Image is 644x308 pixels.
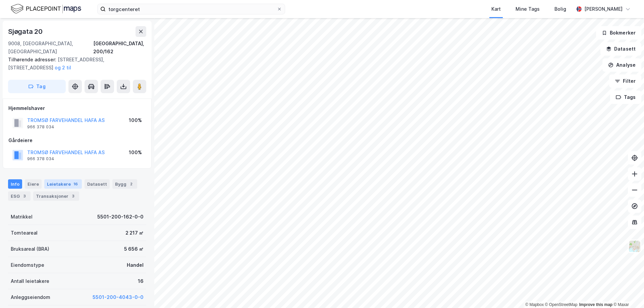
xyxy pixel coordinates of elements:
[596,26,641,40] button: Bokmerker
[124,245,144,253] div: 5 656 ㎡
[93,40,146,56] div: [GEOGRAPHIC_DATA], 200/162
[8,80,66,93] button: Tag
[11,213,33,221] div: Matrikkel
[516,5,540,13] div: Mine Tags
[21,193,28,199] div: 3
[602,58,641,72] button: Analyse
[128,181,135,187] div: 2
[11,3,81,15] img: logo.f888ab2527a4732fd821a326f86c7f29.svg
[27,124,54,130] div: 966 378 034
[27,156,54,162] div: 966 378 034
[85,179,110,189] div: Datasett
[8,40,93,56] div: 9008, [GEOGRAPHIC_DATA], [GEOGRAPHIC_DATA]
[8,57,58,62] span: Tilhørende adresser:
[70,193,76,199] div: 3
[579,302,612,307] a: Improve this map
[129,116,142,124] div: 100%
[525,302,544,307] a: Mapbox
[97,213,144,221] div: 5501-200-162-0-0
[8,104,146,112] div: Hjemmelshaver
[127,261,144,269] div: Handel
[125,229,144,237] div: 2 217 ㎡
[112,179,137,189] div: Bygg
[11,229,38,237] div: Tomteareal
[584,5,623,13] div: [PERSON_NAME]
[72,181,79,187] div: 16
[93,293,144,301] button: 5501-200-4043-0-0
[610,276,644,308] iframe: Chat Widget
[609,74,641,88] button: Filter
[11,293,50,301] div: Anleggseiendom
[8,26,44,37] div: Sjøgata 20
[554,5,566,13] div: Bolig
[628,240,641,253] img: Z
[610,276,644,308] div: Kontrollprogram for chat
[44,179,82,189] div: Leietakere
[491,5,501,13] div: Kart
[33,191,79,201] div: Transaksjoner
[545,302,578,307] a: OpenStreetMap
[11,261,44,269] div: Eiendomstype
[610,90,641,104] button: Tags
[129,148,142,157] div: 100%
[8,191,31,201] div: ESG
[11,277,49,285] div: Antall leietakere
[8,179,22,189] div: Info
[8,136,146,144] div: Gårdeiere
[11,245,49,253] div: Bruksareal (BRA)
[106,4,277,14] input: Søk på adresse, matrikkel, gårdeiere, leietakere eller personer
[8,56,141,72] div: [STREET_ADDRESS], [STREET_ADDRESS]
[25,179,42,189] div: Eiere
[138,277,144,285] div: 16
[600,42,641,56] button: Datasett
